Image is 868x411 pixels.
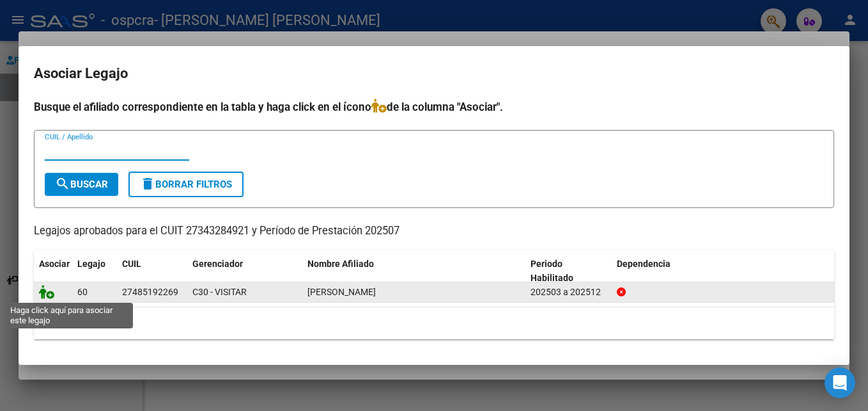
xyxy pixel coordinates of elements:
h4: Busque el afiliado correspondiente en la tabla y haga click en el ícono de la columna "Asociar". [34,99,834,115]
button: Buscar [45,173,118,196]
datatable-header-cell: Legajo [72,250,117,293]
span: Asociar [39,259,70,269]
span: Buscar [55,179,108,190]
div: Open Intercom Messenger [825,367,855,398]
datatable-header-cell: Asociar [34,250,72,293]
h2: Asociar Legajo [34,61,834,86]
span: Periodo Habilitado [531,259,573,284]
span: 60 [77,287,88,297]
mat-icon: delete [140,176,155,191]
div: 202503 a 202512 [531,285,607,300]
datatable-header-cell: CUIL [117,250,187,293]
span: Legajo [77,259,105,269]
span: Dependencia [617,259,670,269]
p: Legajos aprobados para el CUIT 27343284921 y Período de Prestación 202507 [34,223,834,239]
span: Gerenciador [192,259,243,269]
div: 27485192269 [122,285,178,300]
span: CUIL [122,259,141,269]
button: Borrar Filtros [128,172,244,197]
span: Nombre Afiliado [307,259,374,269]
div: 1 registros [34,307,834,339]
span: TOLABA GUANTAY SELENA LUZ [307,287,376,297]
mat-icon: search [55,176,70,191]
span: C30 - VISITAR [192,287,247,297]
datatable-header-cell: Gerenciador [187,250,302,293]
datatable-header-cell: Nombre Afiliado [302,250,525,293]
datatable-header-cell: Periodo Habilitado [525,250,612,293]
datatable-header-cell: Dependencia [612,250,835,293]
span: Borrar Filtros [140,179,232,190]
